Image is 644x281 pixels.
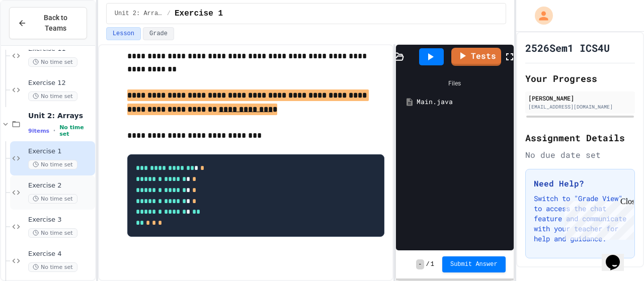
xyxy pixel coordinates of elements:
span: - [416,259,424,269]
span: 1 [431,260,434,268]
span: No time set [28,262,77,272]
div: Files [401,74,508,93]
span: Back to Teams [33,13,78,34]
h3: Need Help? [534,177,626,190]
button: Grade [143,27,174,40]
button: Back to Teams [9,7,87,39]
p: Switch to "Grade View" to access the chat feature and communicate with your teacher for help and ... [534,194,626,244]
span: Exercise 2 [28,181,93,190]
div: My Account [524,4,555,27]
a: Tests [451,48,501,66]
div: [PERSON_NAME] [528,93,632,103]
button: Submit Answer [442,256,506,272]
span: No time set [28,57,77,67]
span: / [426,260,430,268]
span: • [53,127,55,135]
span: No time set [28,160,77,169]
span: Exercise 4 [28,250,93,258]
div: No due date set [525,149,635,161]
h2: Your Progress [525,71,635,85]
h1: 2526Sem1 ICS4U [525,41,610,55]
span: Exercise 1 [175,8,223,20]
div: [EMAIL_ADDRESS][DOMAIN_NAME] [528,103,632,111]
div: Chat with us now!Close [4,4,69,64]
div: Main.java [417,97,507,107]
span: Exercise 12 [28,79,93,87]
span: / [167,10,171,18]
span: No time set [28,91,77,101]
span: No time set [59,124,93,137]
button: Lesson [106,27,141,40]
iframe: chat widget [602,241,634,271]
span: 9 items [28,128,49,134]
span: Unit 2: Arrays [28,111,93,120]
span: No time set [28,228,77,238]
iframe: chat widget [560,197,634,240]
span: Exercise 1 [28,147,93,156]
span: Exercise 3 [28,216,93,224]
span: No time set [28,194,77,204]
h2: Assignment Details [525,131,635,145]
span: Submit Answer [450,260,498,268]
span: Unit 2: Arrays [115,10,163,18]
